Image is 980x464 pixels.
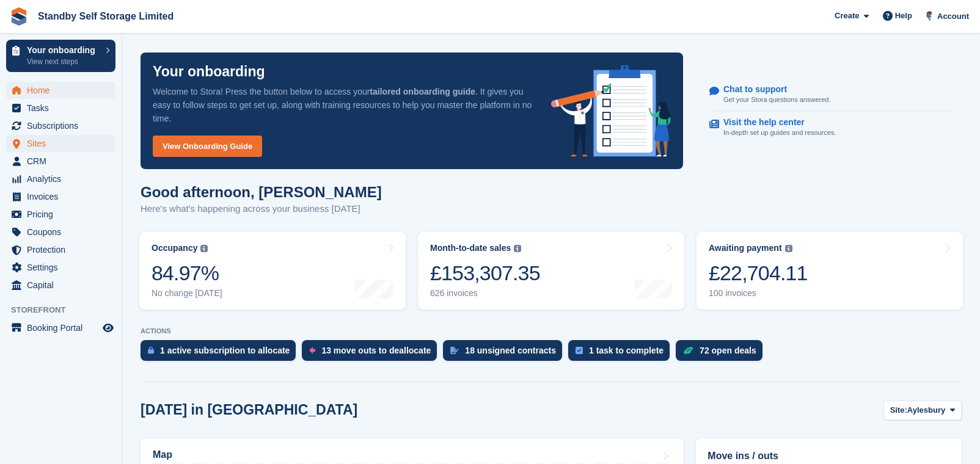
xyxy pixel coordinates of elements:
[697,232,963,310] a: Awaiting payment £22,704.11 100 invoices
[576,347,583,354] img: task-75834270c22a3079a89374b754ae025e5fb1db73e45f91037f5363f120a921f8.svg
[101,321,115,335] a: Preview store
[907,404,945,416] span: Aylesbury
[6,206,115,223] a: menu
[709,261,808,286] div: £22,704.11
[6,241,115,258] a: menu
[723,128,836,138] p: In-depth set up guides and resources.
[6,40,115,72] a: Your onboarding View next steps
[835,10,859,22] span: Create
[27,100,100,117] span: Tasks
[141,402,357,418] h2: [DATE] in [GEOGRAPHIC_DATA]
[27,223,100,241] span: Coupons
[6,223,115,241] a: menu
[430,243,511,253] div: Month-to-date sales
[883,401,962,421] button: Site: Aylesbury
[723,84,821,95] p: Chat to support
[709,288,808,299] div: 100 invoices
[27,188,100,205] span: Invoices
[153,449,172,460] h2: Map
[141,184,382,200] h1: Good afternoon, [PERSON_NAME]
[895,10,912,22] span: Help
[139,232,406,310] a: Occupancy 84.97% No change [DATE]
[6,135,115,152] a: menu
[709,78,950,112] a: Chat to support Get your Stora questions answered.
[33,6,178,26] a: Standby Self Storage Limited
[153,85,532,125] p: Welcome to Stora! Press the button below to access your . It gives you easy to follow steps to ge...
[153,65,265,79] p: Your onboarding
[568,340,676,367] a: 1 task to complete
[152,261,222,286] div: 84.97%
[27,135,100,152] span: Sites
[937,10,969,23] span: Account
[27,259,100,276] span: Settings
[11,304,122,316] span: Storefront
[6,117,115,134] a: menu
[27,241,100,258] span: Protection
[6,153,115,170] a: menu
[27,153,100,170] span: CRM
[676,340,769,367] a: 72 open deals
[153,136,262,157] a: View Onboarding Guide
[370,87,475,96] strong: tailored onboarding guide
[27,170,100,187] span: Analytics
[141,340,302,367] a: 1 active subscription to allocate
[551,65,671,157] img: onboarding-info-6c161a55d2c0e0a8cae90662b2fe09162a5109e8cc188191df67fb4f79e88e88.svg
[443,340,568,367] a: 18 unsigned contracts
[723,117,827,128] p: Visit the help center
[27,277,100,294] span: Capital
[10,7,28,26] img: stora-icon-8386f47178a22dfd0bd8f6a31ec36ba5ce8667c1dd55bd0f319d3a0aa187defe.svg
[152,288,222,299] div: No change [DATE]
[430,261,540,286] div: £153,307.35
[27,46,100,54] p: Your onboarding
[700,346,756,355] div: 72 open deals
[27,82,100,99] span: Home
[708,449,950,463] h2: Move ins / outs
[430,288,540,299] div: 626 invoices
[450,347,459,354] img: contract_signature_icon-13c848040528278c33f63329250d36e43548de30e8caae1d1a13099fd9432cc5.svg
[141,202,382,216] p: Here's what's happening across your business [DATE]
[309,347,315,354] img: move_outs_to_deallocate_icon-f764333ba52eb49d3ac5e1228854f67142a1ed5810a6f6cc68b1a99e826820c5.svg
[6,319,115,336] a: menu
[6,188,115,205] a: menu
[785,245,792,252] img: icon-info-grey-7440780725fd019a000dd9b08b2336e03edf1995a4989e88bcd33f0948082b44.svg
[709,243,782,253] div: Awaiting payment
[6,277,115,294] a: menu
[589,346,664,355] div: 1 task to complete
[200,245,208,252] img: icon-info-grey-7440780725fd019a000dd9b08b2336e03edf1995a4989e88bcd33f0948082b44.svg
[27,56,100,67] p: View next steps
[6,170,115,187] a: menu
[152,243,197,253] div: Occupancy
[709,111,950,144] a: Visit the help center In-depth set up guides and resources.
[141,327,962,335] p: ACTIONS
[418,232,684,310] a: Month-to-date sales £153,307.35 626 invoices
[723,95,830,105] p: Get your Stora questions answered.
[6,100,115,117] a: menu
[27,206,100,223] span: Pricing
[160,346,290,355] div: 1 active subscription to allocate
[27,319,100,336] span: Booking Portal
[321,346,431,355] div: 13 move outs to deallocate
[890,404,907,416] span: Site:
[923,10,935,22] img: Glenn Fisher
[683,346,693,355] img: deal-1b604bf984904fb50ccaf53a9ad4b4a5d6e5aea283cecdc64d6e3604feb123c2.svg
[302,340,443,367] a: 13 move outs to deallocate
[6,259,115,276] a: menu
[6,82,115,99] a: menu
[27,117,100,134] span: Subscriptions
[465,346,556,355] div: 18 unsigned contracts
[148,346,154,354] img: active_subscription_to_allocate_icon-d502201f5373d7db506a760aba3b589e785aa758c864c3986d89f69b8ff3...
[514,245,521,252] img: icon-info-grey-7440780725fd019a000dd9b08b2336e03edf1995a4989e88bcd33f0948082b44.svg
